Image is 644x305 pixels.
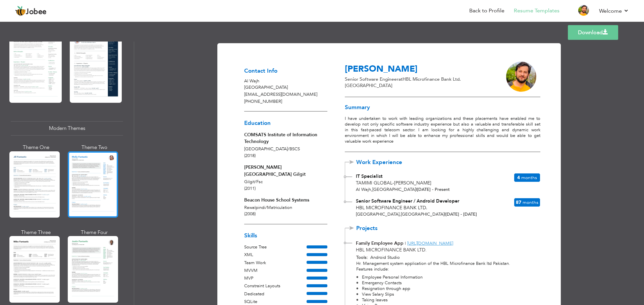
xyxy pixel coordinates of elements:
span: IT Specialist [356,173,382,179]
div: [PERSON_NAME][GEOGRAPHIC_DATA] Gilgit [244,164,327,178]
span: Months [523,199,538,206]
span: / [288,146,289,152]
span: Work Experience [356,159,413,166]
span: (2011) [244,185,256,192]
p: [PHONE_NUMBER] [244,98,327,105]
li: Resignation through app [356,286,423,292]
span: [DATE] - [DATE] [444,211,477,217]
p: I have undertaken to work with leading organizations and these placements have enabled me to deve... [345,116,540,144]
a: Jobee [15,6,47,16]
span: | [416,186,417,193]
li: Emergency Contacts [356,280,423,286]
span: Family Employee App [356,240,404,246]
div: Source Tree [244,244,307,251]
a: Download [568,25,618,40]
span: Al Wajh [GEOGRAPHIC_DATA] [356,186,416,193]
span: | [444,211,445,217]
span: [DATE] - Present [416,186,450,193]
h3: Skills [244,233,327,239]
span: Gilgit Fsc [244,179,263,185]
p: Senior Software Engineer HBL Microfinance Bank Ltd. [GEOGRAPHIC_DATA] [345,76,491,89]
li: View Salary Slips [356,292,423,297]
div: Team Work [244,260,307,266]
p: Android Studio [368,254,537,261]
b: Tools: [356,254,368,260]
p: [EMAIL_ADDRESS][DOMAIN_NAME] [244,91,327,98]
span: Hbl Microfinance Bank Ltd. [356,247,427,253]
a: Back to Profile [469,7,504,15]
a: Welcome [599,7,629,15]
span: TAMIMI GLOBAL-[PERSON_NAME] [356,180,431,186]
span: [GEOGRAPHIC_DATA] [GEOGRAPHIC_DATA] [356,211,444,217]
span: (2008) [244,211,256,217]
span: Jobee [26,8,47,16]
span: Rawalpindi Matriculation [244,205,292,211]
span: 87 [516,199,521,206]
a: [URL][DOMAIN_NAME] [407,240,453,246]
span: / [255,179,256,185]
div: Constraint Layouts [244,283,307,290]
img: Profile Img [578,5,589,16]
h3: Contact Info [244,68,327,74]
div: Beacon House School Systems [244,197,327,204]
div: MVVM [244,268,307,274]
span: / [265,205,267,211]
span: , [399,211,401,217]
div: Theme Four [69,229,119,236]
span: at [398,76,402,82]
div: Modern Themes [11,121,123,136]
div: XML [244,252,307,258]
span: (2018) [244,153,256,159]
img: jobee.io [15,6,26,16]
div: Dedicated [244,291,307,298]
div: Theme One [11,144,61,151]
span: , [371,186,372,193]
div: Theme Two [69,144,119,151]
h3: Education [244,120,327,127]
h3: [PERSON_NAME] [345,64,491,75]
div: Theme Three [11,229,61,236]
span: | [405,240,406,246]
span: Projects [356,225,413,232]
span: 4 [517,174,520,181]
div: COMSATS Institute of Information Technology [244,132,327,145]
span: Hbl Microfinance Bank Ltd. [356,205,427,211]
span: Senior Software Engineer / Android Developer [356,198,459,204]
li: Taking leaves [356,297,423,303]
p: Al Wajh [GEOGRAPHIC_DATA] [244,78,327,91]
img: wJ65yOuKrAh6QAAAABJRU5ErkJggg== [506,62,536,92]
span: [GEOGRAPHIC_DATA] BSCS [244,146,300,152]
div: MVP [244,275,307,282]
span: Months [521,174,537,181]
a: Resume Templates [514,7,559,15]
li: Employee Personal Information [356,275,423,280]
h3: Summary [345,104,540,111]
